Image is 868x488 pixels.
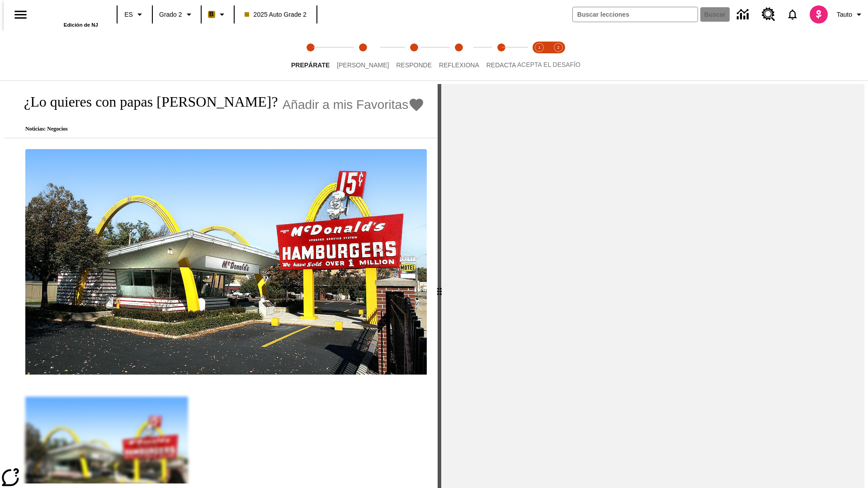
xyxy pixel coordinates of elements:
[330,31,396,80] button: Lee step 2 of 5
[283,97,425,113] button: Añadir a mis Favoritas - ¿Lo quieres con papas fritas?
[833,6,868,23] button: Perfil/Configuración
[25,149,427,375] img: Uno de los primeros locales de McDonald's, con el icónico letrero rojo y los arcos amarillos.
[438,84,441,488] div: Pulsa la tecla de intro o la barra espaciadora y luego presiona las flechas de derecha e izquierd...
[156,6,198,23] button: Grado: Grado 2, Elige un grado
[14,94,278,110] h1: ¿Lo quieres con papas [PERSON_NAME]?
[837,10,852,19] span: Tauto
[573,7,698,22] input: Buscar campo
[396,61,432,69] span: Responde
[441,84,864,488] div: activity
[337,61,389,69] span: [PERSON_NAME]
[159,10,182,19] span: Grado 2
[526,31,552,80] button: Acepta el desafío lee step 1 of 2
[7,1,34,28] button: Abrir el menú lateral
[291,61,330,69] span: Prepárate
[39,3,98,28] div: Portada
[124,10,133,19] span: ES
[284,31,337,80] button: Prepárate step 1 of 5
[557,45,559,50] text: 2
[432,31,486,80] button: Reflexiona step 4 of 5
[545,31,571,80] button: Acepta el desafío contesta step 2 of 2
[781,3,804,26] a: Notificaciones
[538,45,540,50] text: 1
[120,6,149,23] button: Lenguaje: ES, Selecciona un idioma
[804,3,833,26] button: Escoja un nuevo avatar
[389,31,439,80] button: Responde step 3 of 5
[731,2,756,27] a: Centro de información
[14,126,425,132] p: Noticias: Negocios
[245,10,307,19] span: 2025 Auto Grade 2
[204,6,231,23] button: Boost El color de la clase es anaranjado claro. Cambiar el color de la clase.
[479,31,524,80] button: Redacta step 5 of 5
[64,22,98,28] span: Edición de NJ
[439,61,479,69] span: Reflexiona
[756,2,781,27] a: Centro de recursos, Se abrirá en una pestaña nueva.
[283,98,409,112] span: Añadir a mis Favoritas
[209,9,214,20] span: B
[486,61,516,69] span: Redacta
[4,84,438,483] div: reading
[517,61,580,68] span: ACEPTA EL DESAFÍO
[810,5,828,23] img: avatar image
